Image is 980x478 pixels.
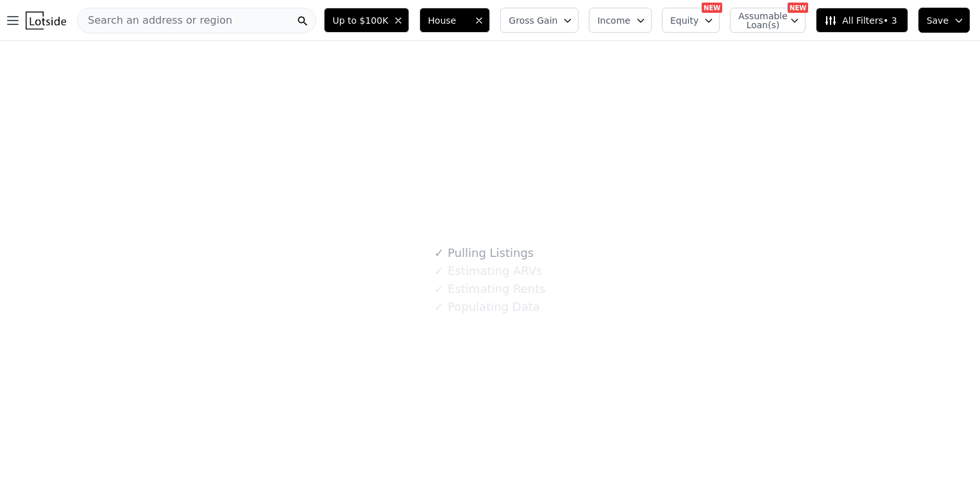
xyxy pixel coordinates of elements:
button: Gross Gain [500,8,579,33]
button: House [419,8,490,33]
span: Income [597,14,630,27]
span: ✓ [434,301,444,313]
div: Pulling Listings [434,244,534,262]
span: ✓ [434,247,444,260]
button: Save [918,8,970,33]
span: Save [927,14,949,27]
div: NEW [702,3,722,13]
button: Assumable Loan(s) [730,8,806,33]
div: Estimating Rents [434,280,545,298]
span: Gross Gain [509,14,557,27]
div: Populating Data [434,298,539,316]
span: All Filters • 3 [824,14,897,27]
img: Lotside [26,12,66,29]
span: House [428,14,469,27]
span: ✓ [434,283,444,295]
span: Assumable Loan(s) [738,12,779,29]
button: All Filters• 3 [816,8,908,33]
span: Up to $100K [332,14,388,27]
div: Estimating ARVs [434,262,542,280]
div: NEW [788,3,808,13]
span: Equity [670,14,698,27]
button: Income [589,8,652,33]
button: Up to $100K [324,8,409,33]
button: Equity [662,8,720,33]
span: ✓ [434,265,444,277]
span: Search an address or region [78,13,232,28]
